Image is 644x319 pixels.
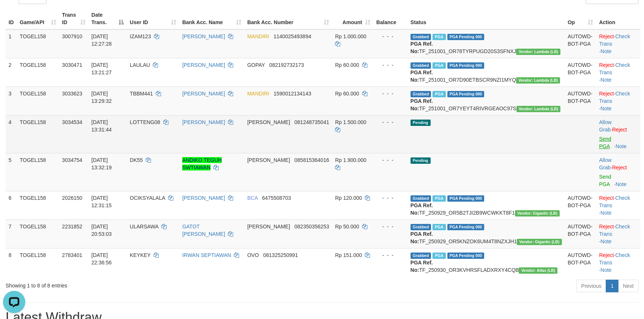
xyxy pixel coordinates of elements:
[247,195,258,201] span: BCA
[335,62,359,68] span: Rp 60.000
[599,119,611,133] a: Allow Grab
[410,224,431,230] span: Grabbed
[91,157,112,170] span: [DATE] 13:32:19
[6,87,17,115] td: 3
[17,29,59,58] td: TOGEL158
[618,280,638,292] a: Next
[596,191,640,219] td: · ·
[335,252,362,258] span: Rp 151.000
[274,33,311,39] span: Copy 1140025493894 to clipboard
[182,91,225,97] a: [PERSON_NAME]
[596,115,640,153] td: ·
[130,91,153,97] span: TBBM441
[6,29,17,58] td: 1
[408,219,565,248] td: TF_250929_OR5KNZOK6UM4T8NZXJH1
[408,29,565,58] td: TF_251001_OR78TYRPUGD20S3SFNXJ
[62,224,83,230] span: 2231852
[88,8,127,29] th: Date Trans.: activate to sort column descending
[376,251,405,259] div: - - -
[599,224,614,230] a: Reject
[376,33,405,40] div: - - -
[410,69,433,83] b: PGA Ref. No:
[596,58,640,87] td: · ·
[294,119,329,125] span: Copy 081248735041 to clipboard
[6,153,17,191] td: 5
[91,62,112,75] span: [DATE] 13:21:27
[599,33,614,39] a: Reject
[596,87,640,115] td: · ·
[576,280,606,292] a: Previous
[599,62,614,68] a: Reject
[447,224,484,230] span: PGA Pending
[408,191,565,219] td: TF_250929_OR5B2TJI2B9WCWKKT8F1
[606,280,618,292] a: 1
[447,91,484,97] span: PGA Pending
[447,253,484,259] span: PGA Pending
[596,219,640,248] td: · ·
[600,77,612,83] a: Note
[410,253,431,259] span: Grabbed
[376,194,405,202] div: - - -
[599,119,612,133] span: ·
[599,195,614,201] a: Reject
[565,8,596,29] th: Op: activate to sort column ascending
[410,202,433,216] b: PGA Ref. No:
[182,33,225,39] a: [PERSON_NAME]
[244,8,332,29] th: Bank Acc. Number: activate to sort column ascending
[263,252,298,258] span: Copy 081325250991 to clipboard
[335,157,366,163] span: Rp 1.900.000
[130,157,143,163] span: DK55
[62,252,83,258] span: 2783401
[599,62,630,75] a: Check Trans
[600,105,612,111] a: Note
[516,77,560,84] span: Vendor URL: https://dashboard.q2checkout.com/secure
[179,8,244,29] th: Bank Acc. Name: activate to sort column ascending
[599,252,614,258] a: Reject
[130,33,151,39] span: IZAM123
[62,62,83,68] span: 3030471
[432,195,445,202] span: Marked by azecs1
[408,8,565,29] th: Status
[408,248,565,277] td: TF_250930_OR3KVHRSFLADXRXY4CQB
[565,87,596,115] td: AUTOWD-BOT-PGA
[17,153,59,191] td: TOGEL158
[62,91,83,97] span: 3033623
[596,8,640,29] th: Action
[6,8,17,29] th: ID
[59,8,88,29] th: Trans ID: activate to sort column ascending
[410,195,431,202] span: Grabbed
[615,143,627,149] a: Note
[517,239,562,245] span: Vendor URL: https://dashboard.q2checkout.com/secure
[62,119,83,125] span: 3034534
[515,210,560,217] span: Vendor URL: https://dashboard.q2checkout.com/secure
[565,29,596,58] td: AUTOWD-BOT-PGA
[410,157,431,164] span: Pending
[269,62,304,68] span: Copy 082192732173 to clipboard
[410,41,433,54] b: PGA Ref. No:
[6,191,17,219] td: 6
[3,3,25,25] button: Open LiveChat chat widget
[599,224,630,237] a: Check Trans
[182,119,225,125] a: [PERSON_NAME]
[130,119,160,125] span: LOTTENG08
[599,33,630,47] a: Check Trans
[294,224,329,230] span: Copy 082350356253 to clipboard
[247,157,290,163] span: [PERSON_NAME]
[247,33,269,39] span: MANDIRI
[612,127,627,133] a: Reject
[599,91,614,97] a: Reject
[447,195,484,202] span: PGA Pending
[17,191,59,219] td: TOGEL158
[600,238,612,244] a: Note
[410,34,431,40] span: Grabbed
[335,195,362,201] span: Rp 120.000
[247,252,259,258] span: OVO
[376,223,405,230] div: - - -
[447,34,484,40] span: PGA Pending
[599,91,630,104] a: Check Trans
[600,267,612,273] a: Note
[408,87,565,115] td: TF_251001_OR7YEYT4RIVRGEAOC97S
[62,195,83,201] span: 2026150
[615,181,627,187] a: Note
[247,91,269,97] span: MANDIRI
